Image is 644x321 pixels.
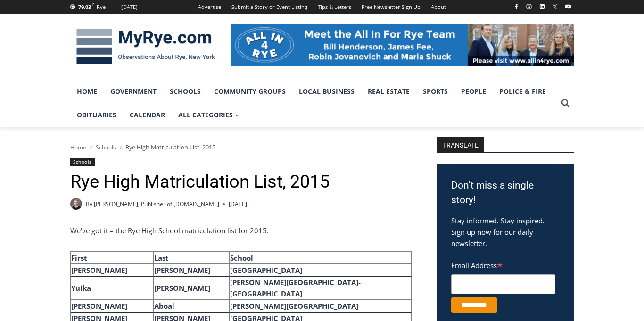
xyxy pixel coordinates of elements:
img: All in for Rye [231,24,574,66]
p: We've got it – the Rye High School matriculation list for 2015: [70,225,412,236]
p: Stay informed. Stay inspired. Sign up now for our daily newsletter. [451,215,560,249]
span: / [120,144,122,151]
a: Home [70,80,104,103]
strong: [PERSON_NAME][GEOGRAPHIC_DATA] [230,301,358,311]
h3: Don't miss a single story! [451,178,560,208]
img: MyRye.com [70,22,221,71]
a: Linkedin [537,1,548,12]
span: F [92,2,94,7]
span: Rye High Matriculation List, 2015 [125,143,215,151]
span: All Categories [178,110,239,120]
nav: Breadcrumbs [70,142,412,152]
strong: [PERSON_NAME] [154,283,210,293]
strong: Yuika [71,283,91,293]
a: Schools [70,158,95,166]
strong: [PERSON_NAME] [154,265,210,275]
a: Facebook [511,1,522,12]
strong: [PERSON_NAME] [71,301,127,311]
a: X [549,1,561,12]
a: Instagram [523,1,535,12]
a: Calendar [123,103,172,127]
a: Sports [416,80,454,103]
h1: Rye High Matriculation List, 2015 [70,171,412,193]
a: Real Estate [361,80,416,103]
strong: [PERSON_NAME][GEOGRAPHIC_DATA]-[GEOGRAPHIC_DATA] [230,278,361,298]
a: Home [70,143,86,151]
strong: First [71,253,87,263]
a: Government [104,80,163,103]
a: All Categories [172,103,246,127]
div: [DATE] [121,3,138,11]
span: By [86,199,92,208]
a: Schools [163,80,207,103]
span: 79.03 [78,3,91,10]
a: YouTube [562,1,574,12]
a: Police & Fire [493,80,553,103]
time: [DATE] [229,199,247,208]
strong: [GEOGRAPHIC_DATA] [230,265,302,275]
button: View Search Form [557,95,574,112]
a: Schools [96,143,116,151]
div: Rye [97,3,106,11]
a: Obituaries [70,103,123,127]
strong: Aboal [154,301,174,311]
a: People [454,80,493,103]
nav: Primary Navigation [70,80,557,127]
a: Community Groups [207,80,292,103]
span: / [90,144,92,151]
strong: Last [154,253,169,263]
a: Author image [70,198,82,210]
strong: [PERSON_NAME] [71,265,127,275]
a: [PERSON_NAME], Publisher of [DOMAIN_NAME] [94,200,219,208]
label: Email Address [451,256,555,273]
strong: School [230,253,253,263]
strong: TRANSLATE [437,137,484,152]
a: Local Business [292,80,361,103]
